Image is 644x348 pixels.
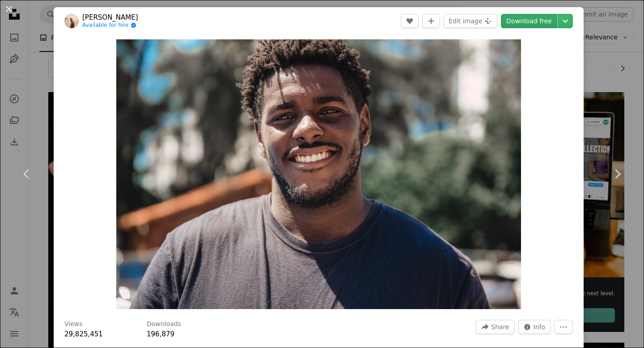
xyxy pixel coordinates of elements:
h3: Views [64,320,83,329]
span: 29,825,451 [64,330,103,338]
button: Like [401,14,419,28]
img: selective focus of man smiling during daytime [116,39,521,309]
button: Stats about this image [518,320,551,334]
button: Choose download size [558,14,573,28]
button: Edit image [444,14,497,28]
h3: Downloads [147,320,181,329]
a: [PERSON_NAME] [82,13,138,22]
button: Share this image [476,320,514,334]
span: Share [491,320,509,334]
button: Add to Collection [422,14,440,28]
span: Info [534,320,546,334]
button: More Actions [554,320,573,334]
a: Download free [501,14,557,28]
a: Next [590,131,644,217]
a: Available for hire [82,22,138,29]
button: Zoom in on this image [116,39,521,309]
img: Go to Elizeu Dias's profile [64,14,79,28]
span: 196,879 [147,330,174,338]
